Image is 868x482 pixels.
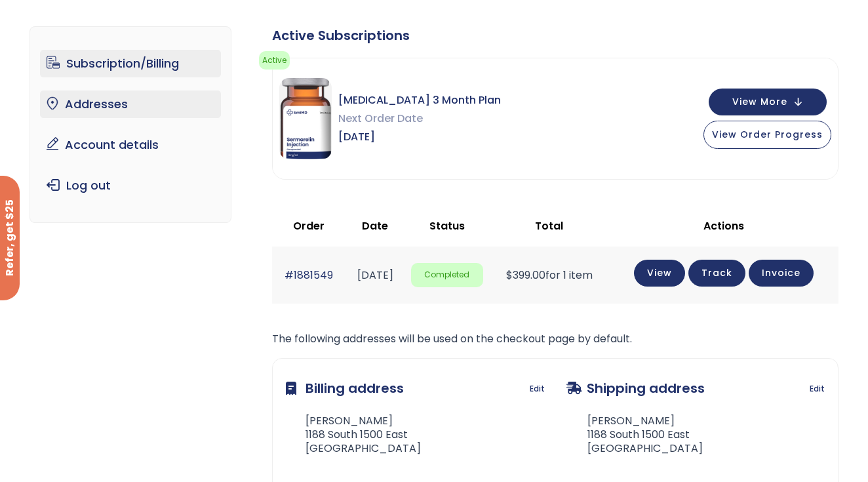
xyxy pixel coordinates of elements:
button: View More [709,89,827,115]
a: Edit [530,380,545,398]
a: Account details [40,131,222,159]
div: Active Subscriptions [272,26,838,45]
a: Invoice [749,260,814,287]
span: [MEDICAL_DATA] 3 Month Plan [338,91,501,110]
h3: Shipping address [566,372,705,405]
span: Active [259,51,290,70]
h3: Billing address [286,372,404,405]
span: Actions [703,218,744,233]
a: Track [688,260,745,287]
address: [PERSON_NAME] 1188 South 1500 East [GEOGRAPHIC_DATA] [286,414,421,455]
iframe: Sign Up via Text for Offers [10,432,158,472]
time: [DATE] [357,268,393,283]
span: Date [362,218,388,233]
span: [DATE] [338,128,501,146]
a: Subscription/Billing [40,50,222,77]
span: Next Order Date [338,110,501,128]
span: Order [293,218,325,233]
span: View Order Progress [712,128,823,141]
td: for 1 item [490,247,608,304]
span: Status [429,218,465,233]
a: View [634,260,685,287]
span: 399.00 [506,268,545,283]
span: View More [732,98,787,106]
a: Log out [40,172,222,199]
nav: Account pages [30,26,232,223]
address: [PERSON_NAME] 1188 South 1500 East [GEOGRAPHIC_DATA] [566,414,703,455]
a: Edit [810,380,825,398]
p: The following addresses will be used on the checkout page by default. [272,330,838,348]
span: $ [506,268,513,283]
button: View Order Progress [703,121,831,149]
span: Completed [411,263,483,287]
span: Total [535,218,563,233]
a: #1881549 [285,268,333,283]
a: Addresses [40,90,222,118]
